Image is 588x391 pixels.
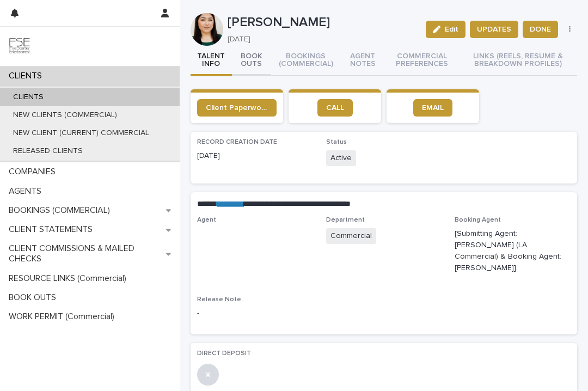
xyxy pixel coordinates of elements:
[4,292,65,303] p: BOOK OUTS
[228,15,417,30] p: [PERSON_NAME]
[197,308,313,319] p: -
[197,99,277,117] a: Client Paperwork Link
[413,99,452,117] a: EMAIL
[326,150,356,166] span: Active
[271,46,341,76] button: BOOKINGS (COMMERCIAL)
[4,243,166,264] p: CLIENT COMMISSIONS & MAILED CHECKS
[384,46,458,76] button: COMMERCIAL PREFERENCES
[477,24,511,35] span: UPDATES
[197,296,241,303] span: Release Note
[530,24,551,35] span: DONE
[191,46,232,76] button: TALENT INFO
[4,311,123,322] p: WORK PERMIT (Commercial)
[341,46,385,76] button: AGENT NOTES
[228,35,413,44] p: [DATE]
[523,21,558,38] button: DONE
[4,93,52,102] p: CLIENTS
[197,217,216,223] span: Agent
[326,139,347,145] span: Status
[326,228,376,244] span: Commercial
[422,104,444,112] span: EMAIL
[4,146,91,156] p: RELEASED CLIENTS
[459,46,577,76] button: LINKS (REELS, RESUME & BREAKDOWN PROFILES)
[197,139,277,145] span: RECORD CREATION DATE
[317,99,353,117] a: CALL
[4,71,51,81] p: CLIENTS
[232,46,272,76] button: BOOK OUTS
[445,26,458,33] span: Edit
[4,129,158,138] p: NEW CLIENT (CURRENT) COMMERCIAL
[9,35,30,57] img: 9JgRvJ3ETPGCJDhvPVA5
[4,205,119,216] p: BOOKINGS (COMMERCIAL)
[4,167,64,177] p: COMPANIES
[197,150,313,162] p: [DATE]
[470,21,518,38] button: UPDATES
[326,104,344,112] span: CALL
[206,104,268,112] span: Client Paperwork Link
[455,217,501,223] span: Booking Agent
[4,224,101,235] p: CLIENT STATEMENTS
[455,228,571,273] p: [Submitting Agent: [PERSON_NAME] (LA Commercial) & Booking Agent: [PERSON_NAME]]
[197,350,251,357] span: DIRECT DEPOSIT
[426,21,465,38] button: Edit
[4,273,135,284] p: RESOURCE LINKS (Commercial)
[326,217,365,223] span: Department
[4,186,50,197] p: AGENTS
[4,111,126,120] p: NEW CLIENTS (COMMERCIAL)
